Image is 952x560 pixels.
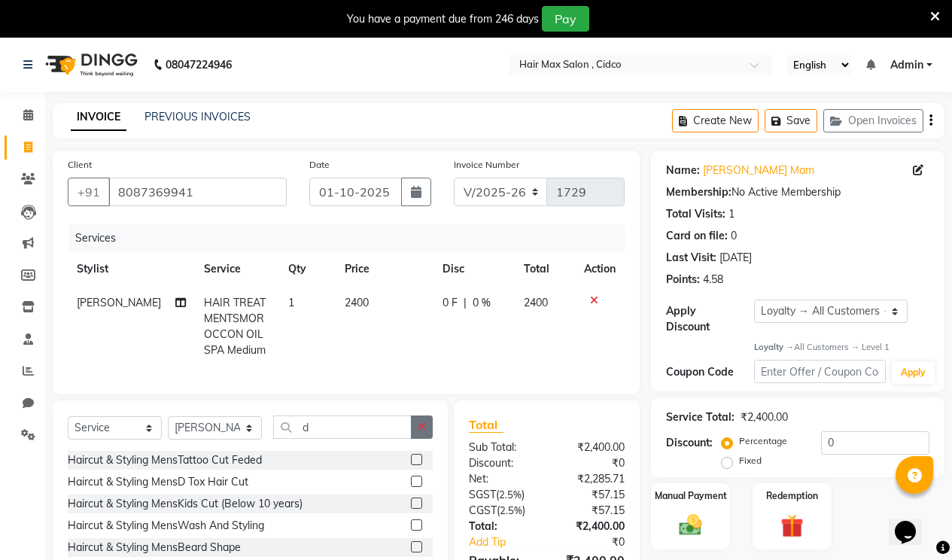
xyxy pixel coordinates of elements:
[546,455,636,471] div: ₹0
[739,434,787,448] label: Percentage
[309,158,330,172] label: Date
[458,503,547,519] div: ( )
[68,540,241,555] div: Haircut & Styling MensBeard Shape
[703,163,814,178] a: [PERSON_NAME] Mam
[345,296,369,309] span: 2400
[546,440,636,455] div: ₹2,400.00
[458,519,547,534] div: Total:
[515,252,575,286] th: Total
[458,455,547,471] div: Discount:
[666,272,700,288] div: Points:
[666,435,713,451] div: Discount:
[655,489,727,503] label: Manual Payment
[443,295,458,311] span: 0 F
[469,488,496,501] span: SGST
[889,500,937,545] iframe: chat widget
[672,109,759,132] button: Create New
[464,295,467,311] span: |
[500,504,522,516] span: 2.5%
[38,44,141,86] img: logo
[666,163,700,178] div: Name:
[666,184,929,200] div: No Active Membership
[68,178,110,206] button: +91
[546,519,636,534] div: ₹2,400.00
[458,534,561,550] a: Add Tip
[68,474,248,490] div: Haircut & Styling MensD Tox Hair Cut
[754,341,929,354] div: All Customers → Level 1
[144,110,251,123] a: PREVIOUS INVOICES
[774,512,811,540] img: _gift.svg
[458,471,547,487] div: Net:
[666,250,716,266] div: Last Visit:
[68,158,92,172] label: Client
[754,360,886,383] input: Enter Offer / Coupon Code
[499,488,522,501] span: 2.5%
[469,417,503,433] span: Total
[68,518,264,534] div: Haircut & Styling MensWash And Styling
[546,503,636,519] div: ₹57.15
[666,364,754,380] div: Coupon Code
[166,44,232,86] b: 08047224946
[546,471,636,487] div: ₹2,285.71
[666,206,725,222] div: Total Visits:
[347,11,539,27] div: You have a payment due from 246 days
[892,361,935,384] button: Apply
[433,252,515,286] th: Disc
[666,303,754,335] div: Apply Discount
[68,452,262,468] div: Haircut & Styling MensTattoo Cut Feded
[561,534,636,550] div: ₹0
[458,440,547,455] div: Sub Total:
[524,296,548,309] span: 2400
[766,489,818,503] label: Redemption
[71,104,126,131] a: INVOICE
[666,228,728,244] div: Card on file:
[473,295,491,311] span: 0 %
[108,178,287,206] input: Search by Name/Mobile/Email/Code
[741,409,788,425] div: ₹2,400.00
[458,487,547,503] div: ( )
[765,109,817,132] button: Save
[672,512,709,538] img: _cash.svg
[719,250,752,266] div: [DATE]
[823,109,923,132] button: Open Invoices
[542,6,589,32] button: Pay
[68,252,195,286] th: Stylist
[739,454,762,467] label: Fixed
[69,224,636,252] div: Services
[204,296,266,357] span: HAIR TREATMENTSMOROCCON OIL SPA Medium
[703,272,723,288] div: 4.58
[728,206,735,222] div: 1
[890,57,923,73] span: Admin
[575,252,625,286] th: Action
[195,252,279,286] th: Service
[68,496,303,512] div: Haircut & Styling MensKids Cut (Below 10 years)
[288,296,294,309] span: 1
[666,409,735,425] div: Service Total:
[279,252,336,286] th: Qty
[77,296,161,309] span: [PERSON_NAME]
[666,184,731,200] div: Membership:
[336,252,433,286] th: Price
[754,342,794,352] strong: Loyalty →
[731,228,737,244] div: 0
[273,415,412,439] input: Search or Scan
[469,504,497,517] span: CGST
[454,158,519,172] label: Invoice Number
[546,487,636,503] div: ₹57.15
